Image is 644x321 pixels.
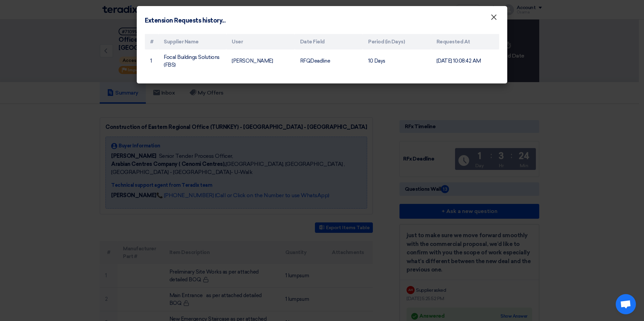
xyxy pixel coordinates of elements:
th: Date Field [295,34,363,50]
th: Period (in Days) [363,34,431,50]
td: RFQDeadline [295,49,363,73]
td: [DATE] 10:08:42 AM [431,49,499,73]
th: User [226,34,294,50]
span: × [490,12,497,26]
td: [PERSON_NAME] [226,49,294,73]
th: Requested At [431,34,499,50]
th: # [145,34,158,50]
a: Open chat [616,294,636,314]
td: 10 Days [363,49,431,73]
button: Close [485,11,503,24]
th: Supplier Name [158,34,226,50]
td: Focal Buildings Solutions (FBS) [158,49,226,73]
h4: Extension Requests history... [145,16,225,25]
td: 1 [145,49,158,73]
